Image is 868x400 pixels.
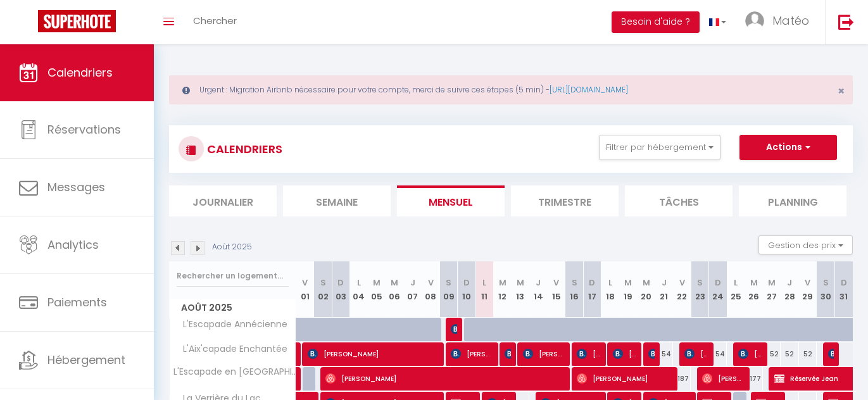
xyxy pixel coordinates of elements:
abbr: D [841,277,847,289]
div: 187 [673,367,691,391]
abbr: S [446,277,451,289]
abbr: J [787,277,792,289]
abbr: M [373,277,381,289]
span: [PERSON_NAME] [505,342,510,366]
th: 01 [296,261,314,318]
abbr: M [768,277,776,289]
th: 09 [439,261,457,318]
abbr: M [517,277,524,289]
span: L'Aix'capade Enchantée [172,342,291,356]
iframe: LiveChat chat widget [815,347,868,400]
h3: CALENDRIERS [204,135,282,163]
span: Calendriers [47,65,113,80]
span: L'Escapade en [GEOGRAPHIC_DATA] [172,367,298,377]
th: 11 [475,261,493,318]
abbr: S [823,277,829,289]
div: 52 [781,342,798,366]
span: Matéo [772,13,809,28]
li: Mensuel [397,185,505,216]
span: Analytics [47,237,99,253]
button: Besoin d'aide ? [612,11,700,33]
span: Hébergement [47,352,125,368]
abbr: V [302,277,308,289]
span: Chercher [193,14,237,27]
span: [PERSON_NAME] [325,366,562,391]
th: 21 [655,261,673,318]
span: Réservations [47,122,121,137]
span: [PERSON_NAME] [577,366,671,391]
span: × [838,83,845,99]
a: [PERSON_NAME][DATE] [296,342,303,366]
div: 177 [745,367,762,391]
img: logout [838,14,854,30]
th: 19 [619,261,637,318]
abbr: M [391,277,398,289]
th: 02 [314,261,332,318]
span: Août 2025 [170,299,296,317]
abbr: M [643,277,650,289]
th: 13 [512,261,529,318]
button: Gestion des prix [758,235,853,254]
th: 30 [817,261,834,318]
abbr: V [805,277,810,289]
img: Super Booking [38,10,116,32]
th: 16 [565,261,583,318]
abbr: M [624,277,632,289]
span: [PERSON_NAME] [828,342,834,366]
img: ... [745,11,764,30]
li: Planning [739,185,846,216]
th: 28 [781,261,798,318]
abbr: J [662,277,667,289]
abbr: D [589,277,595,289]
abbr: D [463,277,470,289]
th: 25 [727,261,745,318]
div: 54 [655,342,673,366]
abbr: M [750,277,758,289]
abbr: V [553,277,559,289]
abbr: M [499,277,506,289]
abbr: S [572,277,577,289]
button: Actions [739,135,837,160]
abbr: V [428,277,434,289]
span: [PERSON_NAME] [308,342,437,366]
abbr: L [608,277,612,289]
abbr: S [320,277,326,289]
li: Journalier [169,185,277,216]
th: 18 [601,261,619,318]
abbr: J [410,277,415,289]
th: 07 [404,261,422,318]
span: Messages [47,179,105,195]
th: 14 [529,261,547,318]
a: [URL][DOMAIN_NAME] [550,84,628,95]
span: [PERSON_NAME] [684,342,708,366]
th: 10 [458,261,475,318]
th: 04 [350,261,368,318]
abbr: D [337,277,344,289]
span: [PERSON_NAME] [451,342,492,366]
li: Tâches [625,185,733,216]
th: 17 [583,261,601,318]
th: 23 [691,261,708,318]
th: 20 [637,261,655,318]
abbr: S [697,277,703,289]
th: 03 [332,261,349,318]
th: 12 [493,261,511,318]
input: Rechercher un logement... [177,265,289,287]
th: 31 [834,261,853,318]
th: 24 [709,261,727,318]
span: [PERSON_NAME] [702,366,743,391]
th: 05 [368,261,386,318]
th: 27 [763,261,781,318]
li: Semaine [283,185,391,216]
li: Trimestre [511,185,619,216]
abbr: V [679,277,685,289]
button: Filtrer par hébergement [599,135,720,160]
span: Paiements [47,294,107,310]
abbr: J [536,277,541,289]
span: L'Escapade Annécienne [172,318,291,332]
div: 52 [763,342,781,366]
abbr: D [715,277,721,289]
th: 26 [745,261,762,318]
p: Août 2025 [212,241,252,253]
abbr: L [482,277,486,289]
